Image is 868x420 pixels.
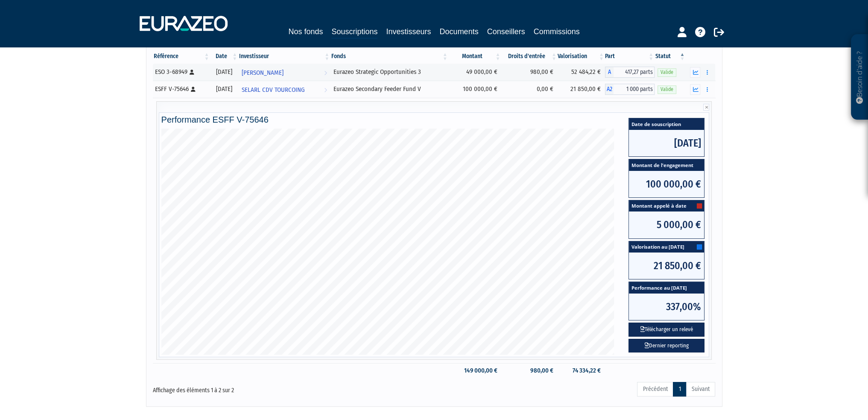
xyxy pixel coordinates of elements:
span: Valorisation au [DATE] [629,241,704,253]
div: A2 - Eurazeo Secondary Feeder Fund V [605,84,655,95]
i: [Français] Personne physique [190,70,194,75]
span: Date de souscription [629,118,704,130]
th: Montant: activer pour trier la colonne par ordre croissant [449,49,502,64]
a: Souscriptions [331,26,377,39]
a: Conseillers [487,26,525,38]
div: [DATE] [213,68,236,76]
th: Part: activer pour trier la colonne par ordre croissant [605,49,655,64]
h4: Performance ESFF V-75646 [161,115,707,124]
th: Valorisation: activer pour trier la colonne par ordre croissant [558,49,605,64]
div: A - Eurazeo Strategic Opportunities 3 [605,67,655,78]
p: Besoin d'aide ? [855,39,865,116]
td: 49 000,00 € [449,64,502,81]
span: Valide [658,85,676,94]
td: 74 334,22 € [558,363,605,378]
div: ESO 3-68949 [155,68,208,76]
span: SELARL CDV TOURCOING [242,82,305,98]
span: A2 [605,84,614,95]
th: Droits d'entrée: activer pour trier la colonne par ordre croissant [502,49,558,64]
span: 337,00% [629,294,704,320]
a: Commissions [534,26,580,38]
span: Montant de l'engagement [629,159,704,171]
div: Eurazeo Strategic Opportunities 3 [333,68,446,76]
th: Date: activer pour trier la colonne par ordre croissant [210,49,239,64]
a: SELARL CDV TOURCOING [238,81,330,98]
th: Fonds: activer pour trier la colonne par ordre croissant [330,49,449,64]
span: Performance au [DATE] [629,282,704,294]
div: [DATE] [213,85,236,94]
span: [PERSON_NAME] [242,65,283,81]
td: 0,00 € [502,81,558,98]
a: 1 [673,382,686,397]
i: Voir l'investisseur [324,82,327,98]
span: 100 000,00 € [629,171,704,197]
div: Eurazeo Secondary Feeder Fund V [333,85,446,94]
td: 980,00 € [502,363,558,378]
img: 1732889491-logotype_eurazeo_blanc_rvb.png [140,16,228,31]
span: Montant appelé à date [629,200,704,212]
span: A [605,67,614,78]
a: Dernier reporting [628,339,704,353]
th: Investisseur: activer pour trier la colonne par ordre croissant [238,49,330,64]
i: Voir l'investisseur [324,65,327,81]
a: Nos fonds [288,26,323,38]
span: 5 000,00 € [629,211,704,238]
td: 980,00 € [502,64,558,81]
td: 52 484,22 € [558,64,605,81]
a: [PERSON_NAME] [238,64,330,81]
span: 1 000 parts [614,84,655,95]
span: 417,27 parts [614,67,655,78]
div: Affichage des éléments 1 à 2 sur 2 [153,381,380,395]
th: Référence : activer pour trier la colonne par ordre croissant [153,49,210,64]
td: 149 000,00 € [449,363,502,378]
a: Investisseurs [386,26,431,38]
td: 100 000,00 € [449,81,502,98]
span: 21 850,00 € [629,253,704,279]
td: 21 850,00 € [558,81,605,98]
th: Statut : activer pour trier la colonne par ordre d&eacute;croissant [655,49,686,64]
a: Documents [440,26,479,38]
button: Télécharger un relevé [628,323,704,337]
span: Valide [658,68,676,76]
i: [Français] Personne physique [191,87,196,92]
span: [DATE] [629,130,704,156]
div: ESFF V-75646 [155,85,208,94]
